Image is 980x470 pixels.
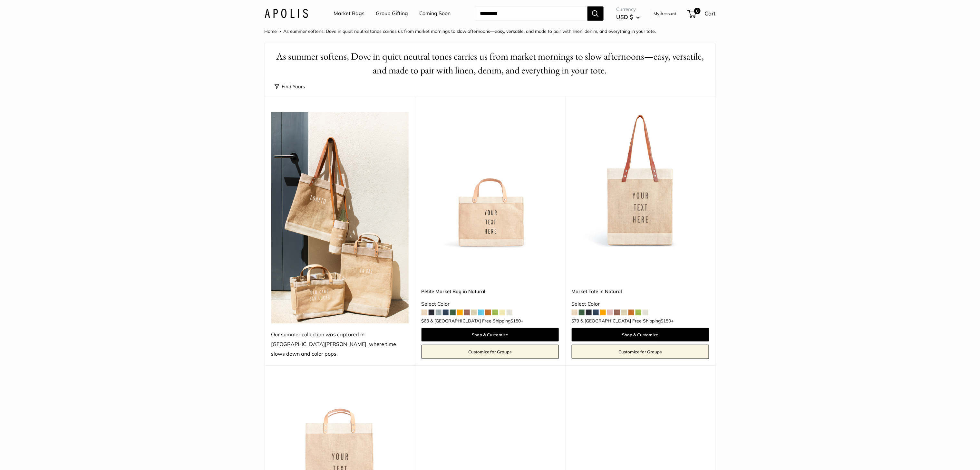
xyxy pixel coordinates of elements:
[376,9,408,18] a: Group Gifting
[271,330,409,359] div: Our summer collection was captured in [GEOGRAPHIC_DATA][PERSON_NAME], where time slows down and c...
[511,318,521,324] span: $150
[572,288,709,295] a: Market Tote in Natural
[572,112,709,249] img: description_Make it yours with custom printed text.
[275,50,706,77] h1: As summer softens, Dove in quiet neutral tones carries us from market mornings to slow afternoons...
[422,328,559,341] a: Shop & Customize
[572,328,709,341] a: Shop & Customize
[284,28,656,34] span: As summer softens, Dove in quiet neutral tones carries us from market mornings to slow afternoons...
[572,345,709,359] a: Customize for Groups
[265,9,308,18] img: Apolis
[688,8,716,19] a: 0 Cart
[661,318,671,324] span: $150
[654,10,677,17] a: My Account
[475,6,587,21] input: Search...
[422,112,559,249] img: Petite Market Bag in Natural
[271,112,409,323] img: Our summer collection was captured in Todos Santos, where time slows down and color pops.
[581,319,674,323] span: & [GEOGRAPHIC_DATA] Free Shipping +
[420,9,451,18] a: Coming Soon
[275,82,305,91] button: Find Yours
[422,345,559,359] a: Customize for Groups
[616,5,640,14] span: Currency
[422,112,559,249] a: Petite Market Bag in Naturaldescription_Effortless style that elevates every moment
[431,319,524,323] span: & [GEOGRAPHIC_DATA] Free Shipping +
[422,299,559,309] div: Select Color
[705,10,716,17] span: Cart
[587,6,604,21] button: Search
[422,318,429,324] span: $63
[334,9,365,18] a: Market Bags
[572,318,579,324] span: $79
[616,12,640,22] button: USD $
[616,14,633,20] span: USD $
[572,299,709,309] div: Select Color
[694,8,700,14] span: 0
[572,112,709,249] a: description_Make it yours with custom printed text.description_The Original Market bag in its 4 n...
[265,28,277,34] a: Home
[422,288,559,295] a: Petite Market Bag in Natural
[265,27,656,35] nav: Breadcrumb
